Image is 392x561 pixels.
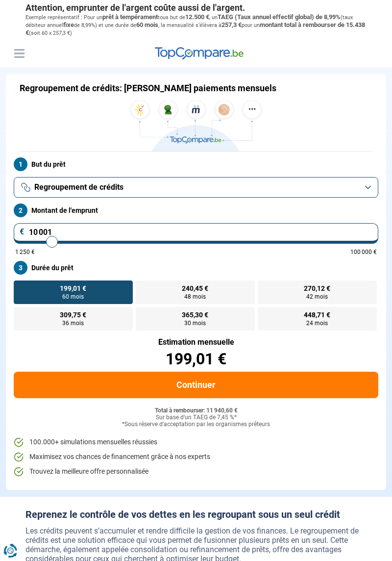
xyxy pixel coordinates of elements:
label: But du prêt [14,157,378,171]
span: 270,12 € [304,285,330,292]
div: Estimation mensuelle [14,338,378,346]
label: Durée du prêt [14,261,378,275]
li: Trouvez la meilleure offre personnalisée [14,467,378,477]
span: montant total à rembourser de 15.438 € [25,21,365,36]
div: *Sous réserve d'acceptation par les organismes prêteurs [14,421,378,428]
span: prêt à tempérament [102,13,158,21]
span: 12.500 € [185,13,209,21]
button: Regroupement de crédits [14,177,378,198]
span: Regroupement de crédits [34,182,123,193]
div: Total à rembourser: 11 940,60 € [14,408,378,414]
span: 24 mois [306,320,328,326]
p: Exemple représentatif : Pour un tous but de , un (taux débiteur annuel de 8,99%) et une durée de ... [25,13,367,37]
span: 365,30 € [182,311,208,318]
span: 199,01 € [60,285,86,292]
h2: Reprenez le contrôle de vos dettes en les regroupant sous un seul crédit [25,509,367,520]
span: TAEG (Taux annuel effectif global) de 8,99% [218,13,341,21]
button: Menu [12,46,26,61]
h1: Regroupement de crédits: [PERSON_NAME] paiements mensuels [20,83,276,94]
span: fixe [63,21,74,28]
div: Sur base d'un TAEG de 7,45 %* [14,414,378,421]
li: Maximisez vos chances de financement grâce à nos experts [14,452,378,462]
span: 42 mois [306,294,328,300]
label: Montant de l'emprunt [14,204,378,217]
span: 36 mois [62,320,84,326]
span: 1 250 € [15,249,35,255]
span: 60 mois [62,294,84,300]
button: Continuer [14,372,378,398]
span: 257,3 € [221,21,242,28]
span: 48 mois [184,294,206,300]
p: Attention, emprunter de l'argent coûte aussi de l'argent. [25,2,367,13]
span: 240,45 € [182,285,208,292]
span: 100 000 € [350,249,377,255]
img: TopCompare [155,47,244,60]
span: 448,71 € [304,311,330,318]
span: 60 mois [136,21,158,28]
li: 100.000+ simulations mensuelles réussies [14,437,378,447]
img: TopCompare.be [127,101,265,151]
div: 199,01 € [14,351,378,367]
span: 30 mois [184,320,206,326]
span: € [20,228,24,236]
span: 309,75 € [60,311,86,318]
